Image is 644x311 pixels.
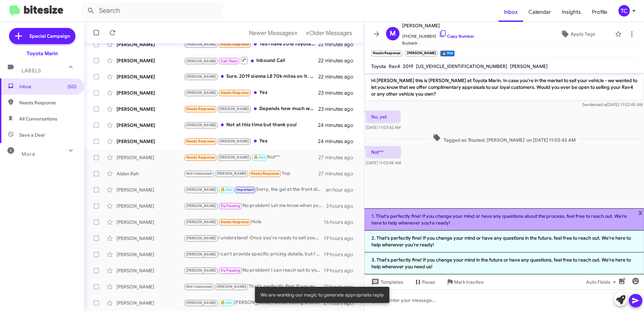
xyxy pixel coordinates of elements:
[324,235,359,242] div: 19 hours ago
[439,34,474,39] a: Copy Number
[186,268,216,273] span: [PERSON_NAME]
[402,40,474,46] span: Buyback
[186,74,216,79] span: [PERSON_NAME]
[221,42,249,46] span: Needs Response
[67,83,76,90] span: (50)
[184,153,318,161] div: Not^^
[117,170,184,177] div: Aiden Rah
[117,90,184,96] div: [PERSON_NAME]
[595,102,607,107] span: said at
[556,2,586,22] span: Insights
[27,50,58,57] div: Toyota Marin
[305,29,309,37] span: »
[117,57,184,64] div: [PERSON_NAME]
[318,106,359,112] div: 23 minutes ago
[184,267,324,274] div: No problem! I can reach out to you when you're back in town. When you're ready to discuss selling...
[409,276,441,288] button: Pause
[117,106,184,112] div: [PERSON_NAME]
[184,137,318,145] div: Yes
[318,90,359,96] div: 23 minutes ago
[184,170,318,177] div: Yup
[523,2,556,22] a: Calendar
[186,252,216,256] span: [PERSON_NAME]
[29,33,70,39] span: Special Campaign
[186,42,216,46] span: [PERSON_NAME]
[366,160,401,165] span: [DATE] 11:03:48 AM
[219,139,249,143] span: [PERSON_NAME]
[22,151,35,157] span: More
[402,30,474,40] span: [PHONE_NUMBER]
[318,154,359,161] div: 27 minutes ago
[117,41,184,48] div: [PERSON_NAME]
[326,186,359,193] div: an hour ago
[186,139,215,143] span: Needs Response
[364,276,409,288] button: Templates
[318,170,359,177] div: 27 minutes ago
[184,234,324,242] div: I understand! Once you're ready to sell your K5, we can help with that. Would you like to set up ...
[9,28,75,44] a: Special Campaign
[186,91,216,95] span: [PERSON_NAME]
[186,187,216,192] span: [PERSON_NAME]
[416,63,507,69] span: [US_VEHICLE_IDENTIFICATION_NUMBER]
[510,63,548,69] span: [PERSON_NAME]
[186,59,216,63] span: [PERSON_NAME]
[366,111,400,123] p: No, yet
[186,171,212,176] span: Not-Interested
[245,26,356,40] nav: Page navigation example
[221,204,240,208] span: Try Pausing
[251,171,280,176] span: Needs Response
[366,125,400,130] span: [DATE] 11:03:42 AM
[186,204,216,208] span: [PERSON_NAME]
[618,5,630,16] div: TC
[186,123,216,127] span: [PERSON_NAME]
[117,73,184,80] div: [PERSON_NAME]
[221,187,232,192] span: 🔥 Hot
[440,50,455,57] small: 🔥 Hot
[184,89,318,97] div: Yes
[219,155,249,160] span: [PERSON_NAME]
[454,276,484,288] span: Mark Inactive
[586,2,613,22] a: Profile
[389,63,400,69] span: Rav4
[638,208,643,216] span: x
[221,91,249,95] span: Needs Response
[117,283,184,290] div: [PERSON_NAME]
[430,134,578,143] span: Tagged as 'Routed: [PERSON_NAME]' on [DATE] 11:03:45 AM
[184,299,324,307] div: [PERSON_NAME] will be calling shortly. Thank you!
[318,122,359,129] div: 24 minutes ago
[117,203,184,209] div: [PERSON_NAME]
[184,121,318,129] div: Not at this time but thank you!
[318,41,359,48] div: 22 minutes ago
[219,107,249,111] span: [PERSON_NAME]
[221,268,240,273] span: Try Pausing
[370,276,403,288] span: Templates
[571,28,595,40] span: Apply Tags
[117,267,184,274] div: [PERSON_NAME]
[217,284,247,289] span: [PERSON_NAME]
[371,50,402,57] small: Needs Response
[186,220,216,224] span: [PERSON_NAME]
[366,74,643,100] p: Hi [PERSON_NAME] this is [PERSON_NAME] at Toyota Marin. In case you're in the market to sell your...
[309,29,352,37] span: Older Messages
[498,2,523,22] span: Inbox
[364,252,644,274] li: 3. That's perfectly fine! If you change your mind in the future or have any questions, feel free ...
[245,26,302,40] button: Previous
[371,63,386,69] span: Toyota
[19,99,76,106] span: Needs Response
[221,301,232,305] span: 🔥 Hot
[301,26,356,40] button: Next
[441,276,489,288] button: Mark Inactive
[19,83,76,90] span: Inbox
[586,276,618,288] span: Auto Fields
[543,28,612,40] button: Apply Tags
[326,203,359,209] div: 3 hours ago
[613,5,637,16] button: TC
[184,202,326,210] div: No problem! Let me know when you're back, and we can set up a time to evaluate the vehicle. Looki...
[324,219,359,226] div: 16 hours ago
[254,155,265,160] span: 🔥 Hot
[405,50,437,57] small: [PERSON_NAME]
[184,56,318,65] div: Inbound Call
[82,3,223,19] input: Search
